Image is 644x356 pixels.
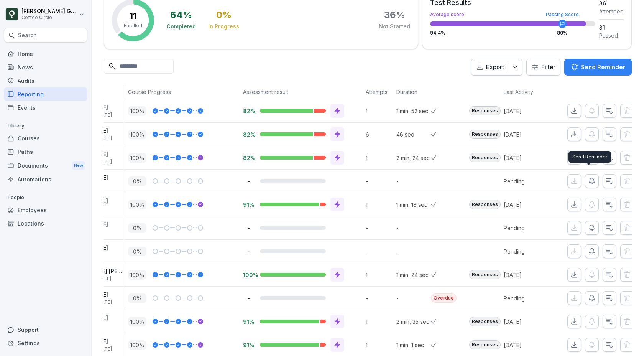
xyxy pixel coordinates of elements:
[581,63,625,71] p: Send Reminder
[396,88,427,96] p: Duration
[128,88,235,96] p: Course Progress
[243,88,358,96] p: Assessment result
[243,295,254,302] p: -
[504,271,557,279] p: [DATE]
[366,294,393,302] p: -
[366,247,393,255] p: -
[4,101,87,114] a: Events
[430,12,595,17] div: Average score
[97,159,112,165] span: [DATE]
[4,158,87,173] a: DocumentsNew
[243,154,254,162] p: 82%
[4,323,87,336] div: Support
[469,270,501,279] div: Responses
[4,173,87,186] a: Automations
[128,153,146,163] p: 100 %
[599,7,624,15] div: Attemped
[4,47,87,61] a: Home
[486,63,504,72] p: Export
[4,336,87,350] a: Settings
[128,270,146,280] p: 100 %
[128,247,146,256] p: 0 %
[366,224,393,232] p: -
[128,293,146,303] p: 0 %
[396,294,431,302] p: -
[243,131,254,138] p: 82%
[243,178,254,185] p: -
[243,224,254,232] p: -
[128,200,146,209] p: 100 %
[471,59,522,76] button: Export
[504,318,557,326] p: [DATE]
[546,12,579,17] div: Passing Score
[504,247,557,255] p: Pending
[208,23,239,30] div: In Progress
[504,294,557,302] p: Pending
[128,223,146,233] p: 0 %
[4,74,87,87] a: Audits
[366,177,393,185] p: -
[129,12,137,21] p: 11
[243,201,254,208] p: 91%
[396,341,431,349] p: 1 min, 1 sec
[504,341,557,349] p: [DATE]
[97,300,112,305] span: [DATE]
[97,136,112,141] span: [DATE]
[504,88,554,96] p: Last Activity
[4,61,87,74] a: News
[469,130,501,139] div: Responses
[366,107,393,115] p: 1
[396,130,431,138] p: 46 sec
[396,177,431,185] p: -
[128,317,146,326] p: 100 %
[4,203,87,217] a: Employees
[170,10,192,20] div: 64 %
[4,145,87,158] a: Paths
[557,31,568,35] div: 80 %
[379,23,410,30] div: Not Started
[384,10,405,20] div: 36 %
[216,10,232,20] div: 0 %
[396,107,431,115] p: 1 min, 52 sec
[469,340,501,349] div: Responses
[21,8,77,15] p: [PERSON_NAME] Grioui
[504,177,557,185] p: Pending
[4,158,87,173] div: Documents
[504,154,557,162] p: [DATE]
[504,224,557,232] p: Pending
[72,161,85,170] div: New
[166,23,196,30] div: Completed
[599,23,624,31] div: 31
[504,107,557,115] p: [DATE]
[243,318,254,325] p: 91%
[4,217,87,230] a: Locations
[366,341,393,349] p: 1
[4,191,87,204] p: People
[21,15,77,20] p: Coffee Circle
[4,87,87,101] div: Reporting
[366,318,393,326] p: 1
[128,340,146,350] p: 100 %
[396,318,431,326] p: 2 min, 35 sec
[431,293,457,303] div: Overdue
[243,341,254,349] p: 91%
[396,201,431,209] p: 1 min, 18 sec
[366,88,389,96] p: Attempts
[504,201,557,209] p: [DATE]
[4,120,87,132] p: Library
[366,201,393,209] p: 1
[128,130,146,139] p: 100 %
[4,132,87,145] div: Courses
[366,271,393,279] p: 1
[128,106,146,116] p: 100 %
[469,106,501,115] div: Responses
[243,271,254,279] p: 100%
[469,317,501,326] div: Responses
